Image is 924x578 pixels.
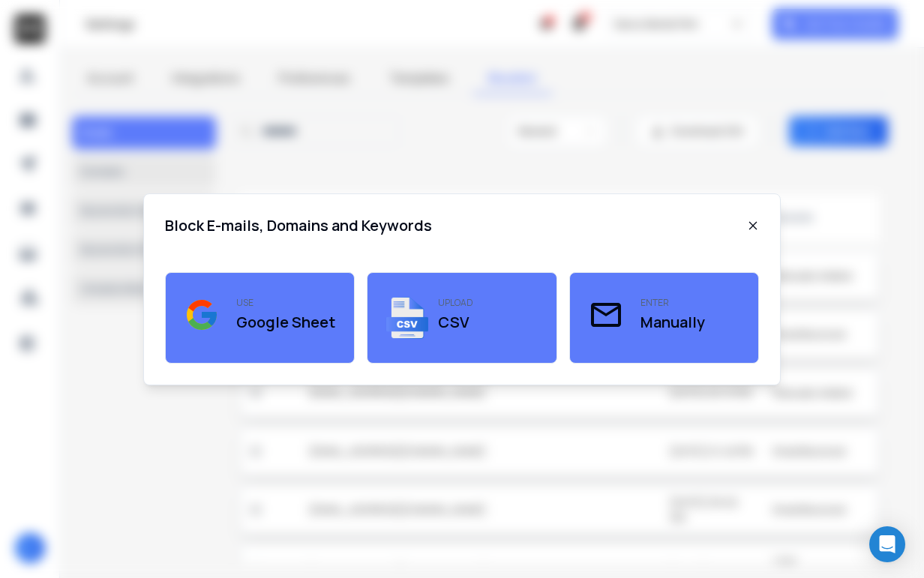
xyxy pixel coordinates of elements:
[236,312,335,333] h3: Google Sheet
[165,215,432,236] h1: Block E-mails, Domains and Keywords
[640,297,705,309] p: enter
[438,312,473,333] h3: CSV
[640,312,705,333] h3: Manually
[236,297,335,309] p: use
[438,297,473,309] p: upload
[869,526,905,562] div: Open Intercom Messenger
